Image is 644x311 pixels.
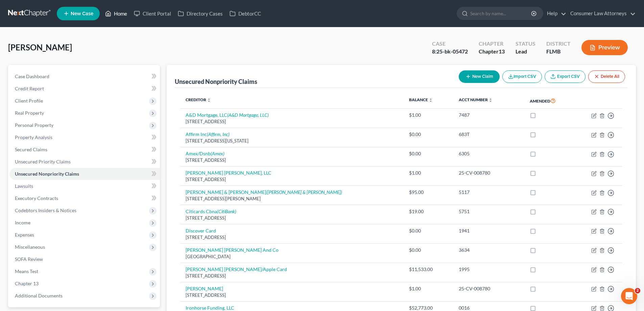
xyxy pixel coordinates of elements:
[588,70,625,83] button: Delete All
[488,98,493,102] i: unfold_more
[409,285,448,292] div: $1.00
[15,110,44,116] span: Real Property
[9,192,160,204] a: Executory Contracts
[581,40,628,55] button: Preview
[186,253,398,260] div: [GEOGRAPHIC_DATA]
[217,208,236,214] i: (CitiBank)
[15,159,71,164] span: Unsecured Priority Claims
[15,86,44,91] span: Credit Report
[9,83,160,95] a: Credit Report
[459,97,493,102] a: Acct Number unfold_more
[409,208,448,215] div: $19.00
[186,305,234,311] a: Ironhorse Funding, LLC
[546,48,571,55] div: FLMB
[459,208,519,215] div: 5751
[186,273,398,279] div: [STREET_ADDRESS]
[15,232,34,238] span: Expenses
[15,171,79,177] span: Unsecured Nonpriority Claims
[459,112,519,118] div: 7487
[432,40,468,48] div: Case
[516,48,535,55] div: Lead
[15,268,38,274] span: Means Test
[409,189,448,196] div: $95.00
[15,256,43,262] span: SOFA Review
[71,11,93,16] span: New Case
[175,77,257,86] div: Unsecured Nonpriority Claims
[15,220,30,225] span: Income
[479,48,505,55] div: Chapter
[9,143,160,156] a: Secured Claims
[186,286,223,291] a: [PERSON_NAME]
[186,176,398,183] div: [STREET_ADDRESS]
[130,7,174,20] a: Client Portal
[266,189,342,195] i: ([PERSON_NAME] & [PERSON_NAME])
[9,70,160,83] a: Case Dashboard
[524,93,573,109] th: Amended
[186,131,230,137] a: Affirm Inc(Affirm, Inc)
[409,131,448,138] div: $0.00
[207,98,211,102] i: unfold_more
[186,118,398,125] div: [STREET_ADDRESS]
[621,288,637,304] iframe: Intercom live chat
[15,122,53,128] span: Personal Property
[567,7,636,20] a: Consumer Law Attorneys
[502,70,542,83] button: Import CSV
[409,150,448,157] div: $0.00
[15,183,33,189] span: Lawsuits
[226,7,264,20] a: DebtorCC
[186,247,279,253] a: [PERSON_NAME] [PERSON_NAME] And Co
[9,253,160,265] a: SOFA Review
[459,170,519,176] div: 25-CV-008780
[15,98,43,104] span: Client Profile
[186,151,224,156] a: Amex/Dsnb(Amex)
[459,266,519,273] div: 1995
[479,40,505,48] div: Chapter
[409,247,448,253] div: $0.00
[186,138,398,144] div: [STREET_ADDRESS][US_STATE]
[186,112,269,118] a: A&D Mortgage, LLC(A&D Mortgage, LLC)
[459,247,519,253] div: 3634
[516,40,535,48] div: Status
[15,281,39,286] span: Chapter 13
[186,196,398,202] div: [STREET_ADDRESS][PERSON_NAME]
[459,189,519,196] div: 5117
[459,70,500,83] button: New Claim
[409,170,448,176] div: $1.00
[186,97,211,102] a: Creditor unfold_more
[102,7,130,20] a: Home
[409,97,433,102] a: Balance unfold_more
[432,48,468,55] div: 8:25-bk-05472
[207,131,230,137] i: (Affirm, Inc)
[459,285,519,292] div: 25-CV-008780
[186,170,271,176] a: [PERSON_NAME] [PERSON_NAME], LLC
[544,7,566,20] a: Help
[545,70,586,83] a: Export CSV
[186,215,398,221] div: [STREET_ADDRESS]
[9,168,160,180] a: Unsecured Nonpriority Claims
[15,195,58,201] span: Executory Contracts
[429,98,433,102] i: unfold_more
[9,131,160,143] a: Property Analysis
[9,156,160,168] a: Unsecured Priority Claims
[409,112,448,118] div: $1.00
[459,131,519,138] div: 683T
[15,134,52,140] span: Property Analysis
[8,42,72,52] span: [PERSON_NAME]
[174,7,226,20] a: Directory Cases
[186,292,398,298] div: [STREET_ADDRESS]
[15,147,47,152] span: Secured Claims
[470,7,532,20] input: Search by name...
[9,180,160,192] a: Lawsuits
[635,288,640,293] span: 2
[15,293,63,298] span: Additional Documents
[15,244,45,250] span: Miscellaneous
[546,40,571,48] div: District
[227,112,269,118] i: (A&D Mortgage, LLC)
[15,73,49,79] span: Case Dashboard
[459,150,519,157] div: 6305
[186,228,216,234] a: Discover Card
[186,157,398,163] div: [STREET_ADDRESS]
[186,208,236,214] a: Citicards Cbna(CitiBank)
[409,266,448,273] div: $11,533.00
[186,189,342,195] a: [PERSON_NAME] & [PERSON_NAME]([PERSON_NAME] & [PERSON_NAME])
